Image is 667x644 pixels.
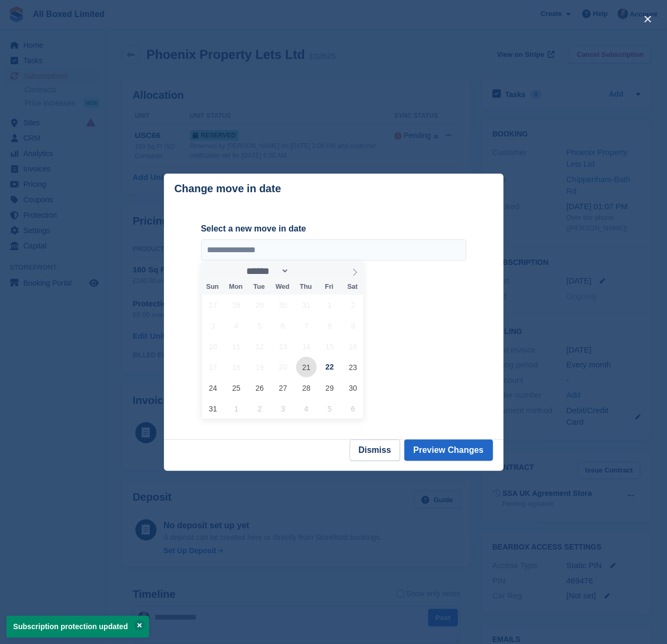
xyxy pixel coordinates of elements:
span: August 24, 2025 [203,377,223,398]
span: August 11, 2025 [226,336,247,357]
span: August 29, 2025 [319,377,340,398]
span: Mon [224,284,247,290]
span: August 1, 2025 [319,295,340,315]
span: August 28, 2025 [296,377,317,398]
label: Select a new move in date [201,222,466,235]
span: July 30, 2025 [273,295,293,315]
select: Month [242,265,289,277]
span: August 9, 2025 [343,315,363,336]
button: Dismiss [350,440,400,461]
span: August 17, 2025 [203,357,223,377]
span: August 15, 2025 [319,336,340,357]
span: Tue [247,284,271,290]
span: August 19, 2025 [249,357,270,377]
p: Subscription protection updated [6,616,149,638]
span: August 21, 2025 [296,357,317,377]
span: September 6, 2025 [343,398,363,419]
span: August 3, 2025 [203,315,223,336]
span: Wed [271,284,294,290]
span: September 1, 2025 [226,398,247,419]
span: Thu [294,284,317,290]
button: Preview Changes [404,440,493,461]
span: September 2, 2025 [249,398,270,419]
span: July 27, 2025 [203,295,223,315]
span: Sat [341,284,364,290]
button: close [639,11,656,28]
span: August 2, 2025 [343,295,363,315]
input: Year [289,265,323,277]
span: August 26, 2025 [249,377,270,398]
span: August 10, 2025 [203,336,223,357]
span: August 18, 2025 [226,357,247,377]
span: September 4, 2025 [296,398,317,419]
p: Change move in date [175,183,281,195]
span: August 22, 2025 [319,357,340,377]
span: August 23, 2025 [343,357,363,377]
span: August 30, 2025 [343,377,363,398]
span: September 5, 2025 [319,398,340,419]
span: Fri [317,284,341,290]
span: August 6, 2025 [273,315,293,336]
span: August 14, 2025 [296,336,317,357]
span: August 7, 2025 [296,315,317,336]
span: August 16, 2025 [343,336,363,357]
span: August 27, 2025 [273,377,293,398]
span: August 5, 2025 [249,315,270,336]
span: August 8, 2025 [319,315,340,336]
span: August 25, 2025 [226,377,247,398]
span: July 31, 2025 [296,295,317,315]
span: September 3, 2025 [273,398,293,419]
span: August 12, 2025 [249,336,270,357]
span: August 31, 2025 [203,398,223,419]
span: August 20, 2025 [273,357,293,377]
span: August 13, 2025 [273,336,293,357]
span: July 28, 2025 [226,295,247,315]
span: July 29, 2025 [249,295,270,315]
span: August 4, 2025 [226,315,247,336]
span: Sun [201,284,224,290]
